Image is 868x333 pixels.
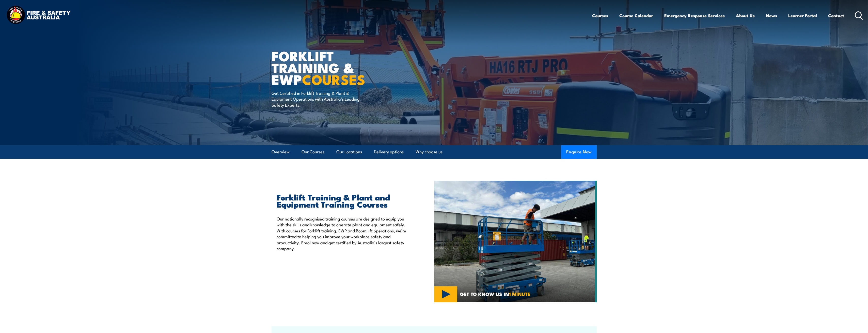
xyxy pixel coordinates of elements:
a: Delivery options [374,145,404,159]
span: GET TO KNOW US IN [460,292,530,296]
a: Emergency Response Services [664,9,725,22]
h1: Forklift Training & EWP [272,50,397,85]
a: Overview [272,145,290,159]
img: Verification of Competency (VOC) for Elevating Work Platform (EWP) Under 11m [434,181,597,302]
a: Course Calendar [619,9,653,22]
strong: 1 MINUTE [509,290,530,298]
a: Our Courses [302,145,324,159]
a: Learner Portal [788,9,817,22]
strong: COURSES [302,68,365,89]
p: Get Certified in Forklift Training & Plant & Equipment Operations with Australia’s Leading Safety... [272,90,364,108]
button: Enquire Now [561,145,597,159]
a: Contact [828,9,844,22]
a: About Us [736,9,755,22]
h2: Forklift Training & Plant and Equipment Training Courses [277,193,411,208]
a: Why choose us [416,145,443,159]
a: Our Locations [336,145,362,159]
a: News [766,9,777,22]
p: Our nationally recognised training courses are designed to equip you with the skills and knowledg... [277,216,411,251]
a: Courses [592,9,608,22]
